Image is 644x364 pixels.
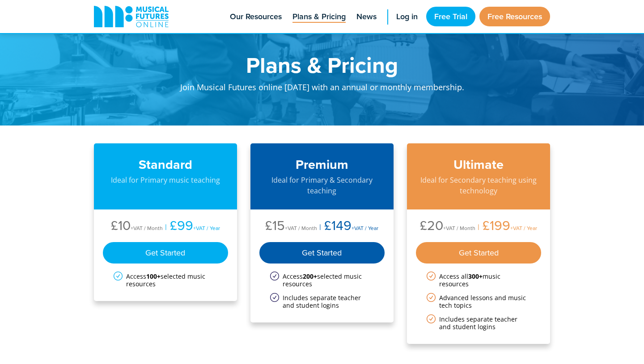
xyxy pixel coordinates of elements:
h3: Standard [103,157,228,172]
span: Log in [396,11,418,23]
li: £20 [420,218,475,235]
h3: Ultimate [416,157,541,172]
h3: Premium [259,157,385,172]
li: £199 [475,218,537,235]
span: +VAT / Year [352,224,378,232]
span: Plans & Pricing [292,11,346,23]
p: Join Musical Futures online [DATE] with an annual or monthly membership. [148,76,496,103]
p: Ideal for Primary & Secondary teaching [259,175,385,196]
li: £149 [317,218,378,235]
p: Ideal for Secondary teaching using technology [416,175,541,196]
li: Access all music resources [427,272,530,288]
span: News [356,11,377,23]
li: Access selected music resources [114,272,217,288]
span: +VAT / Year [193,224,220,232]
span: +VAT / Month [131,224,163,232]
li: £10 [111,218,163,235]
a: Free Trial [426,7,475,26]
li: £99 [163,218,220,235]
strong: 300+ [468,272,483,280]
li: £15 [265,218,317,235]
p: Ideal for Primary music teaching [103,175,228,185]
div: Get Started [416,242,541,264]
h1: Plans & Pricing [148,54,496,76]
li: Includes separate teacher and student logins [270,294,374,309]
span: +VAT / Month [285,224,317,232]
span: +VAT / Year [510,224,537,232]
span: +VAT / Month [443,224,475,232]
li: Access selected music resources [270,272,374,288]
strong: 200+ [303,272,317,280]
span: Our Resources [230,11,282,23]
a: Free Resources [479,7,550,26]
li: Includes separate teacher and student logins [427,315,530,331]
li: Advanced lessons and music tech topics [427,294,530,309]
strong: 100+ [146,272,161,280]
div: Get Started [259,242,385,264]
div: Get Started [103,242,228,264]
